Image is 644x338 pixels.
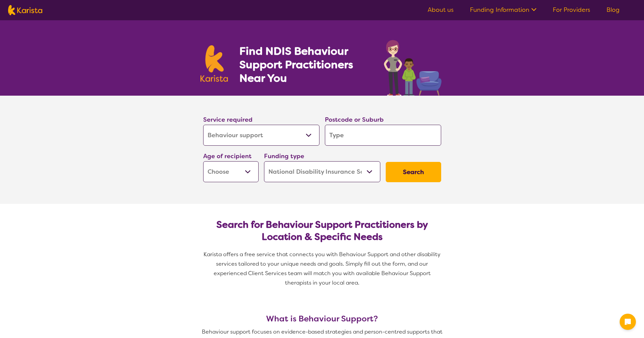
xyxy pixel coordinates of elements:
[470,6,536,14] a: Funding Information
[200,45,228,82] img: Karista logo
[553,6,590,14] a: For Providers
[200,314,444,323] h3: What is Behaviour Support?
[200,250,444,288] p: Karista offers a free service that connects you with Behaviour Support and other disability servi...
[239,44,370,85] h1: Find NDIS Behaviour Support Practitioners Near You
[209,219,436,243] h2: Search for Behaviour Support Practitioners by Location & Specific Needs
[386,162,441,182] button: Search
[264,152,304,160] label: Funding type
[325,125,441,146] input: Type
[325,116,384,124] label: Postcode or Suburb
[203,116,253,124] label: Service required
[606,6,620,14] a: Blog
[428,6,454,14] a: About us
[382,37,444,96] img: behaviour-support
[8,5,42,15] img: Karista logo
[203,152,252,160] label: Age of recipient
